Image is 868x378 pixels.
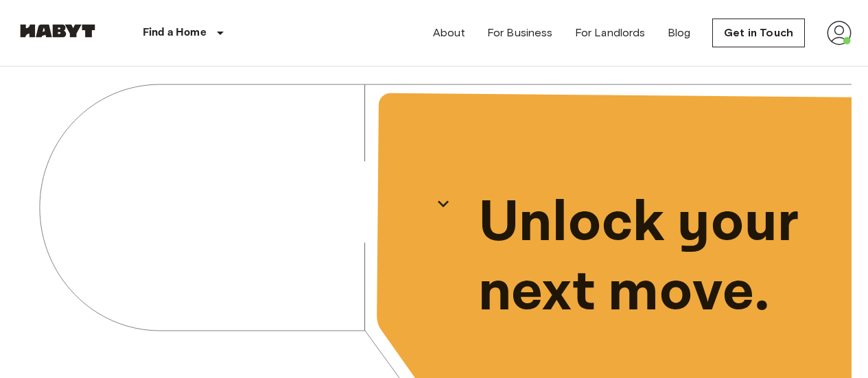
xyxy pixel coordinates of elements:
img: Habyt [16,24,99,38]
a: For Business [487,25,553,41]
p: Find a Home [143,25,207,41]
a: For Landlords [575,25,646,41]
p: Unlock your next move. [478,189,830,327]
img: avatar [827,21,852,45]
a: About [433,25,465,41]
a: Blog [668,25,691,41]
a: Get in Touch [712,19,805,47]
